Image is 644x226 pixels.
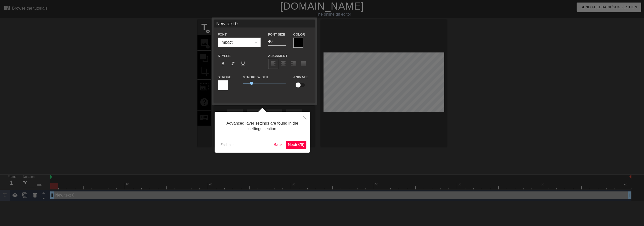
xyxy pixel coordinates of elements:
[272,141,285,149] button: Back
[288,143,304,147] span: Next ( 3 / 6 )
[299,112,310,123] button: Close
[218,116,306,137] div: Advanced layer settings are found in the settings section
[286,141,306,149] button: Next
[218,141,236,149] button: End tour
